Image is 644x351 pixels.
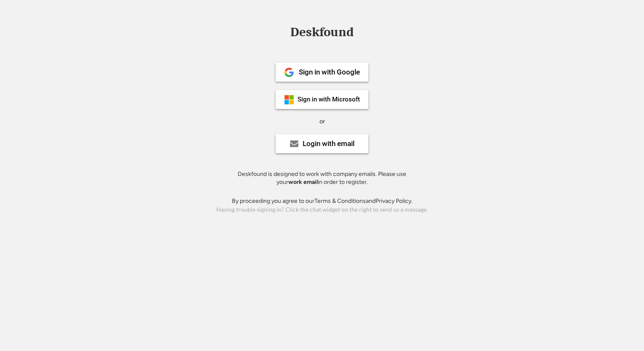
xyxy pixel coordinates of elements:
div: By proceeding you agree to our and [232,197,413,205]
strong: work email [288,178,318,186]
a: Terms & Conditions [314,197,366,205]
img: 1024px-Google__G__Logo.svg.png [284,67,294,77]
a: Privacy Policy. [376,197,413,205]
div: or [319,117,325,126]
img: ms-symbollockup_mssymbol_19.png [284,95,294,105]
div: Deskfound [286,26,358,39]
div: Deskfound is designed to work with company emails. Please use your in order to register. [227,170,417,186]
div: Sign in with Microsoft [298,96,360,103]
div: Login with email [303,140,354,147]
div: Sign in with Google [299,69,360,76]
